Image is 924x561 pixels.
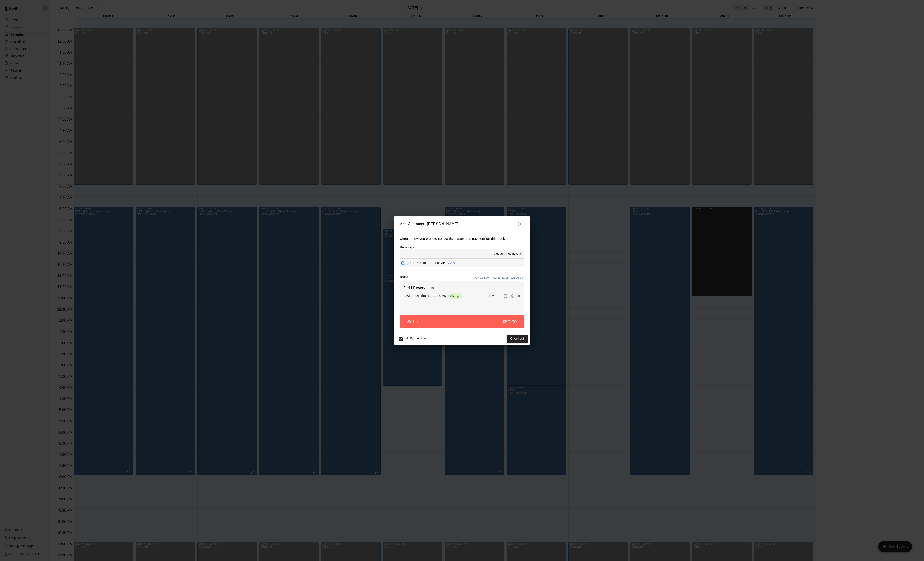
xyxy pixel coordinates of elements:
[448,294,462,298] span: Charge
[516,293,522,299] button: Remove
[447,261,458,264] span: (Current)
[400,245,414,249] label: Bookings
[494,252,503,256] span: Add all
[403,285,521,291] h6: Field Reservation
[473,274,491,281] button: Pay all now
[400,260,407,266] button: Added - Collect Payment
[400,236,524,242] p: Choose how you want to collect the customer's payment for this booking
[406,337,429,340] span: Notify participants
[502,294,509,298] span: Pay later
[400,274,411,281] label: Receipt
[509,294,516,298] span: Waive payment
[492,250,506,258] button: Add all
[509,274,524,281] button: Waive all
[491,274,510,281] button: Pay all later
[394,216,530,232] h2: Add Customer: [PERSON_NAME]
[508,252,522,256] span: Remove all
[506,250,524,258] button: Remove all
[407,261,445,264] span: [DATE], October 12: 11:00 AM
[407,319,425,325] h5: Subtotal
[400,259,524,267] button: Added - Collect Payment[DATE], October 12: 11:00 AM(Current)
[489,294,490,298] p: $
[502,319,517,325] h5: $50.00
[403,294,447,298] p: [DATE], October 12: 11:00 AM
[507,335,528,343] button: Checkout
